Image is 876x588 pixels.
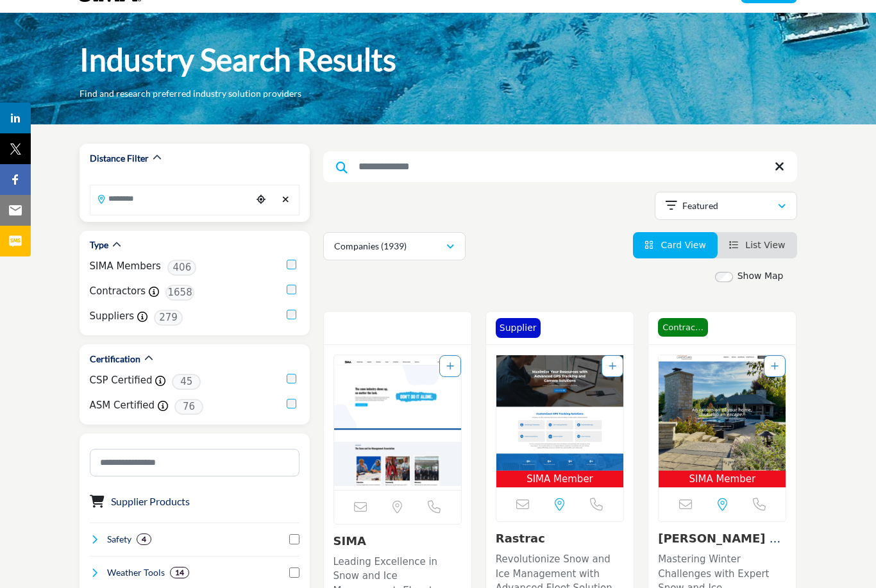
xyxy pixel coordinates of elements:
a: View List [729,240,786,250]
span: 76 [174,399,203,415]
b: 14 [175,568,184,577]
a: Rastrac [496,532,545,545]
h3: Rastrac [496,532,624,546]
a: View Card [644,240,706,250]
span: SIMA Member [499,472,621,487]
input: Search Category [90,449,299,476]
img: SIMA [334,355,461,490]
button: Featured [655,192,797,220]
label: Contractors [90,284,146,299]
input: SIMA Members checkbox [287,260,296,269]
h3: Tentinger Landscapes Inc [658,532,786,546]
label: ASM Certified [90,398,155,413]
label: SIMA Members [90,259,161,274]
b: 4 [142,535,146,544]
h4: Weather Tools: Weather Tools refer to instruments, software, and technologies used to monitor, pr... [107,566,165,579]
input: ASM Certified checkbox [287,399,296,408]
a: Open Listing in new tab [334,355,461,490]
p: Featured [682,199,718,212]
input: Search Location [90,186,252,211]
button: Companies (1939) [323,232,466,260]
input: Suppliers checkbox [287,310,296,319]
span: 45 [172,374,201,390]
img: Tentinger Landscapes Inc [659,355,786,471]
p: Companies (1939) [334,240,407,253]
a: Add To List [771,361,779,371]
label: CSP Certified [90,373,153,388]
h3: SIMA [333,534,462,548]
p: Find and research preferred industry solution providers [80,87,301,100]
div: 14 Results For Weather Tools [170,567,189,578]
input: Select Weather Tools checkbox [289,567,299,578]
label: Show Map [737,269,784,283]
h4: Safety: Safety refers to the measures, practices, and protocols implemented to protect individual... [107,533,131,546]
img: Rastrac [496,355,623,471]
span: 279 [154,310,183,326]
span: SIMA Member [661,472,783,487]
a: SIMA [333,534,367,548]
span: 406 [167,260,196,276]
a: Open Listing in new tab [659,355,786,488]
button: Supplier Products [111,494,190,509]
input: Contractors checkbox [287,285,296,294]
a: [PERSON_NAME] Landscapes... [658,532,784,559]
h2: Certification [90,353,140,365]
div: Clear search location [276,186,295,214]
a: Add To List [609,361,616,371]
a: Add To List [446,361,454,371]
input: Search Keyword [323,151,797,182]
label: Suppliers [90,309,135,324]
span: Card View [661,240,705,250]
li: Card View [633,232,718,258]
input: CSP Certified checkbox [287,374,296,383]
span: 1658 [165,285,194,301]
input: Select Safety checkbox [289,534,299,544]
h2: Distance Filter [90,152,149,165]
li: List View [718,232,797,258]
span: Contractor [658,318,708,337]
h1: Industry Search Results [80,40,396,80]
h2: Type [90,239,108,251]
p: Supplier [500,321,537,335]
a: Open Listing in new tab [496,355,623,488]
div: Choose your current location [251,186,270,214]
div: 4 Results For Safety [137,533,151,545]
span: List View [745,240,785,250]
